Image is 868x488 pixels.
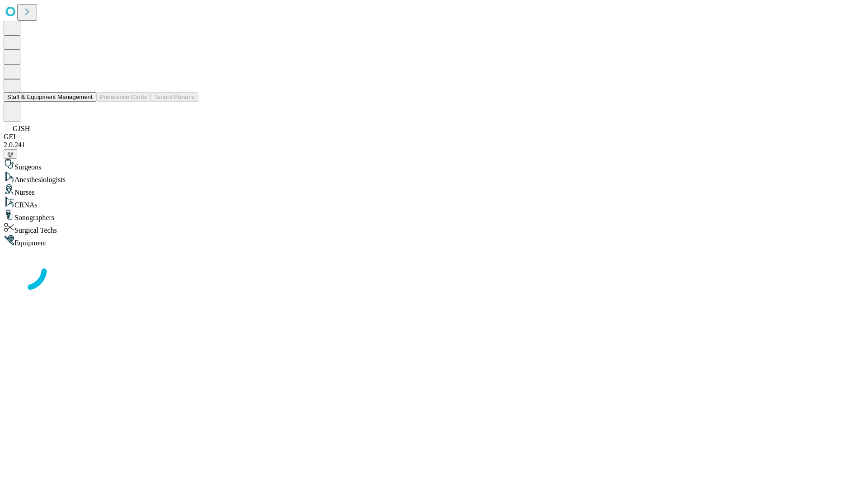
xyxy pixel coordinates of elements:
[4,92,96,102] button: Staff & Equipment Management
[13,125,30,132] span: GJSH
[4,133,864,141] div: GEI
[4,184,864,197] div: Nurses
[4,171,864,184] div: Anesthesiologists
[4,141,864,149] div: 2.0.241
[7,150,14,157] span: @
[4,235,864,247] div: Equipment
[4,159,864,171] div: Surgeons
[4,222,864,235] div: Surgical Techs
[96,92,151,102] button: Preference Cards
[4,209,864,222] div: Sonographers
[4,197,864,209] div: CRNAs
[4,149,17,159] button: @
[151,92,198,102] button: Tenant Params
